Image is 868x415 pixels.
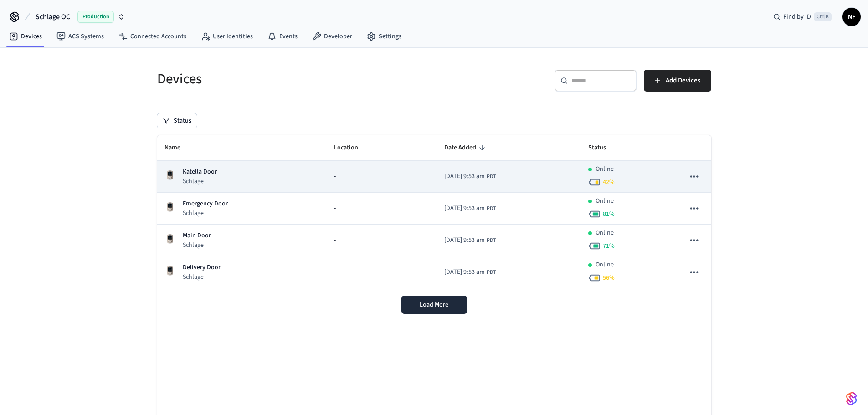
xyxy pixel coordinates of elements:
p: Emergency Door [183,199,228,209]
span: [DATE] 9:53 am [444,204,485,213]
span: Location [334,141,370,155]
a: Connected Accounts [111,28,194,45]
div: Find by IDCtrl K [766,9,839,25]
span: Name [164,141,192,155]
table: sticky table [157,135,711,288]
img: Schlage Sense Smart Deadbolt with Camelot Trim, Front [164,201,175,212]
span: 71 % [603,241,615,251]
a: Devices [2,28,49,45]
a: Developer [305,28,360,45]
div: America/Los_Angeles [444,267,496,277]
p: Main Door [183,231,211,241]
span: NF [843,9,860,25]
span: PDT [487,268,496,277]
p: Online [596,196,614,206]
img: Schlage Sense Smart Deadbolt with Camelot Trim, Front [164,169,175,180]
span: - [334,172,336,181]
span: 56 % [603,273,615,282]
p: Online [596,260,614,270]
span: PDT [487,205,496,213]
div: America/Los_Angeles [444,172,496,181]
button: Load More [401,296,467,314]
h5: Devices [157,70,429,88]
div: America/Los_Angeles [444,204,496,213]
span: [DATE] 9:53 am [444,172,485,181]
img: SeamLogoGradient.69752ec5.svg [846,391,857,406]
span: Load More [420,300,448,309]
span: 42 % [603,178,615,187]
button: Add Devices [644,70,711,92]
img: Schlage Sense Smart Deadbolt with Camelot Trim, Front [164,265,175,276]
span: - [334,267,336,277]
p: Schlage [183,241,211,250]
span: [DATE] 9:53 am [444,267,485,277]
img: Schlage Sense Smart Deadbolt with Camelot Trim, Front [164,233,175,244]
a: ACS Systems [49,28,111,45]
a: Events [260,28,305,45]
span: Status [588,141,618,155]
div: America/Los_Angeles [444,236,496,245]
button: Status [157,113,197,128]
span: - [334,204,336,213]
p: Schlage [183,209,228,218]
span: Schlage OC [36,11,70,22]
button: NF [842,8,861,26]
p: Schlage [183,177,217,186]
a: Settings [360,28,409,45]
span: PDT [487,173,496,181]
span: Ctrl K [814,12,832,21]
span: Add Devices [666,75,700,87]
a: User Identities [194,28,260,45]
span: Find by ID [783,12,811,21]
p: Online [596,228,614,238]
span: PDT [487,236,496,245]
span: [DATE] 9:53 am [444,236,485,245]
span: Date Added [444,141,488,155]
span: Production [77,11,114,23]
p: Delivery Door [183,263,221,272]
p: Katella Door [183,167,217,177]
p: Schlage [183,272,221,282]
p: Online [596,164,614,174]
span: 81 % [603,210,615,219]
span: - [334,236,336,245]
